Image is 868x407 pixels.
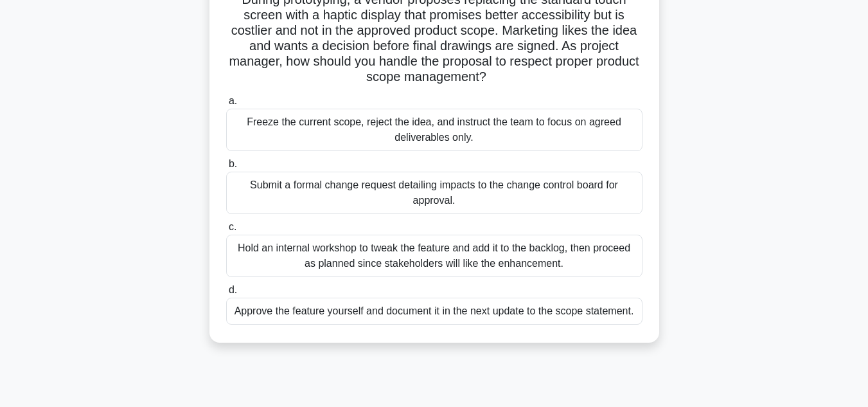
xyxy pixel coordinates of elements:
[229,158,237,169] span: b.
[226,109,642,151] div: Freeze the current scope, reject the idea, and instruct the team to focus on agreed deliverables ...
[226,298,642,325] div: Approve the feature yourself and document it in the next update to the scope statement.
[226,235,642,277] div: Hold an internal workshop to tweak the feature and add it to the backlog, then proceed as planned...
[229,221,236,232] span: c.
[229,284,237,295] span: d.
[229,95,237,106] span: a.
[226,172,642,214] div: Submit a formal change request detailing impacts to the change control board for approval.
